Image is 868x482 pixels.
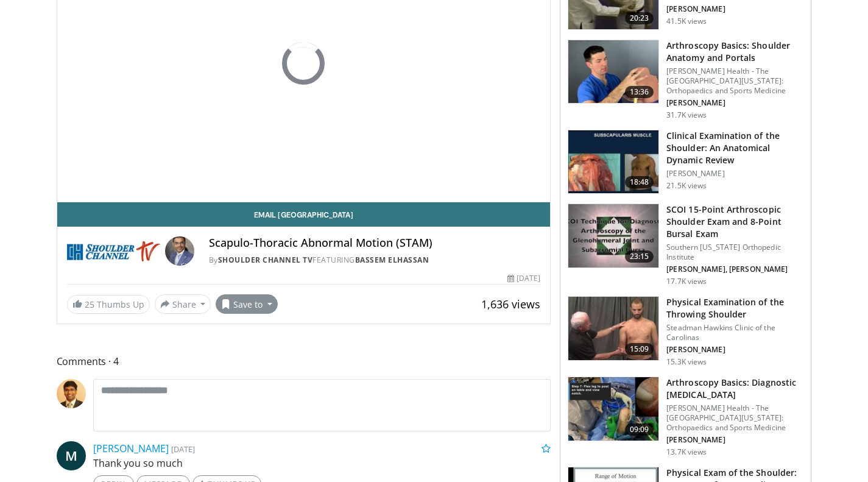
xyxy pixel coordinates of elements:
[625,176,654,188] span: 18:48
[568,40,658,104] img: 9534a039-0eaa-4167-96cf-d5be049a70d8.150x105_q85_crop-smart_upscale.jpg
[209,236,540,250] h4: Scapulo-Thoracic Abnormal Motion (STAM)
[666,357,707,367] p: 15.3K views
[666,40,803,64] h3: Arthroscopy Basics: Shoulder Anatomy and Portals
[507,273,540,284] div: [DATE]
[155,294,211,314] button: Share
[666,243,803,262] p: Southern [US_STATE] Orthopedic Institute
[625,86,654,98] span: 13:36
[625,343,654,355] span: 15:09
[216,294,278,314] button: Save to
[666,323,803,342] p: Steadman Hawkins Clinic of the Carolinas
[625,250,654,263] span: 23:15
[93,442,169,455] a: [PERSON_NAME]
[165,236,194,266] img: Avatar
[568,377,803,457] a: 09:09 Arthroscopy Basics: Diagnostic [MEDICAL_DATA] [PERSON_NAME] Health - The [GEOGRAPHIC_DATA][...
[666,403,803,433] p: [PERSON_NAME] Health - The [GEOGRAPHIC_DATA][US_STATE]: Orthopaedics and Sports Medicine
[666,98,803,108] p: [PERSON_NAME]
[93,456,551,470] p: Thank you so much
[666,66,803,96] p: [PERSON_NAME] Health - The [GEOGRAPHIC_DATA][US_STATE]: Orthopaedics and Sports Medicine
[666,277,707,286] p: 17.7K views
[209,255,540,266] div: By FEATURING
[67,236,160,266] img: Shoulder Channel TV
[666,447,707,457] p: 13.7K views
[171,444,195,455] small: [DATE]
[568,297,658,360] img: 304394_0001_1.png.150x105_q85_crop-smart_upscale.jpg
[666,345,803,355] p: [PERSON_NAME]
[666,377,803,401] h3: Arthroscopy Basics: Diagnostic [MEDICAL_DATA]
[481,297,540,311] span: 1,636 views
[85,299,94,310] span: 25
[568,40,803,120] a: 13:36 Arthroscopy Basics: Shoulder Anatomy and Portals [PERSON_NAME] Health - The [GEOGRAPHIC_DAT...
[57,202,551,227] a: Email [GEOGRAPHIC_DATA]
[568,204,803,286] a: 23:15 SCOI 15-Point Arthroscopic Shoulder Exam and 8-Point Bursal Exam Southern [US_STATE] Orthop...
[666,181,707,191] p: 21.5K views
[568,296,803,367] a: 15:09 Physical Examination of the Throwing Shoulder Steadman Hawkins Clinic of the Carolinas [PER...
[57,379,86,408] img: Avatar
[568,377,658,441] img: 80b9674e-700f-42d5-95ff-2772df9e177e.jpeg.150x105_q85_crop-smart_upscale.jpg
[666,204,803,240] h3: SCOI 15-Point Arthroscopic Shoulder Exam and 8-Point Bursal Exam
[666,169,803,179] p: [PERSON_NAME]
[666,16,707,26] p: 41.5K views
[57,441,86,470] a: M
[218,255,313,265] a: Shoulder Channel TV
[355,255,429,265] a: Bassem Elhassan
[57,353,551,369] span: Comments 4
[568,130,803,194] a: 18:48 Clinical Examination of the Shoulder: An Anatomical Dynamic Review [PERSON_NAME] 21.5K views
[666,130,803,166] h3: Clinical Examination of the Shoulder: An Anatomical Dynamic Review
[568,204,658,268] img: 3Gduepif0T1UGY8H4xMDoxOjByO_JhYE.150x105_q85_crop-smart_upscale.jpg
[666,4,803,14] p: [PERSON_NAME]
[666,264,803,274] p: [PERSON_NAME], [PERSON_NAME]
[625,12,654,24] span: 20:23
[666,296,803,321] h3: Physical Examination of the Throwing Shoulder
[666,110,707,120] p: 31.7K views
[666,435,803,445] p: [PERSON_NAME]
[67,295,150,314] a: 25 Thumbs Up
[625,424,654,436] span: 09:09
[568,130,658,194] img: 275771_0002_1.png.150x105_q85_crop-smart_upscale.jpg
